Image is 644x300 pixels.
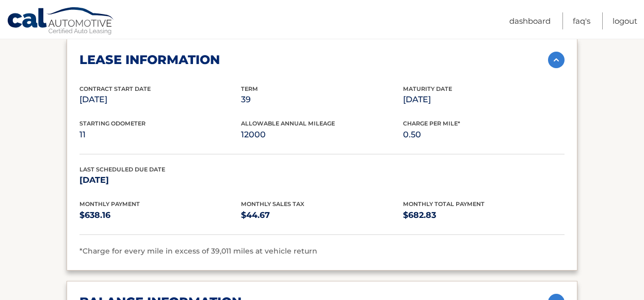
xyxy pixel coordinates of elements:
[403,208,565,223] p: $682.83
[548,52,565,68] img: accordion-active.svg
[241,200,304,208] span: Monthly Sales Tax
[403,120,460,127] span: Charge Per Mile*
[509,12,551,29] a: Dashboard
[403,85,452,92] span: Maturity Date
[573,12,590,29] a: FAQ's
[403,200,485,208] span: Monthly Total Payment
[79,208,241,223] p: $638.16
[241,128,403,142] p: 12000
[79,120,146,127] span: Starting Odometer
[79,92,241,107] p: [DATE]
[241,208,403,223] p: $44.67
[79,173,241,187] p: [DATE]
[79,166,165,173] span: Last Scheduled Due Date
[241,120,335,127] span: Allowable Annual Mileage
[79,52,220,68] h2: lease information
[613,12,637,29] a: Logout
[79,128,241,142] p: 11
[79,246,317,256] span: *Charge for every mile in excess of 39,011 miles at vehicle return
[241,85,258,92] span: Term
[403,92,565,107] p: [DATE]
[7,7,115,37] a: Cal Automotive
[79,85,151,92] span: Contract Start Date
[241,92,403,107] p: 39
[403,128,565,142] p: 0.50
[79,200,140,208] span: Monthly Payment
